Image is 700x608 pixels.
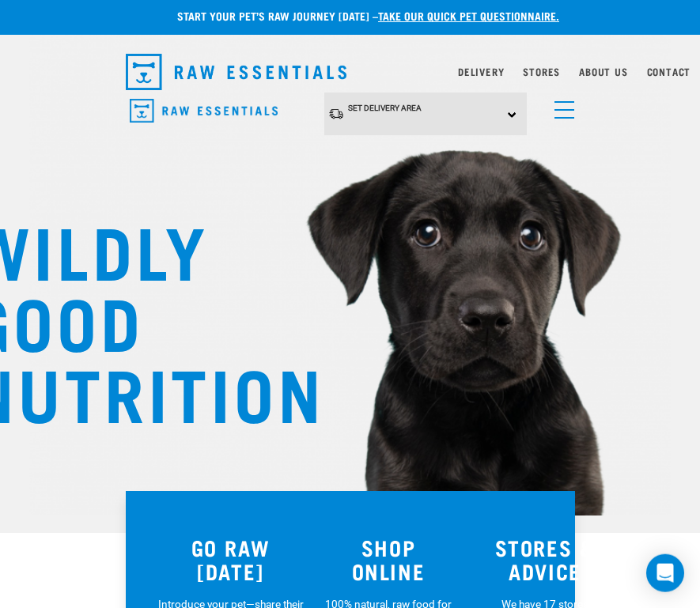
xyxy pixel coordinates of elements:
[579,69,627,74] a: About Us
[157,535,305,583] h3: GO RAW [DATE]
[348,104,422,112] span: Set Delivery Area
[647,69,691,74] a: Contact
[130,99,278,123] img: Raw Essentials Logo
[547,92,575,120] a: menu
[378,13,559,18] a: take our quick pet questionnaire.
[646,554,684,592] div: Open Intercom Messenger
[523,69,560,74] a: Stores
[126,54,347,90] img: Raw Essentials Logo
[324,535,454,583] h3: SHOP ONLINE
[113,47,588,96] nav: dropdown navigation
[458,69,504,74] a: Delivery
[473,535,618,583] h3: STORES & ADVICE
[328,108,344,120] img: van-moving.png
